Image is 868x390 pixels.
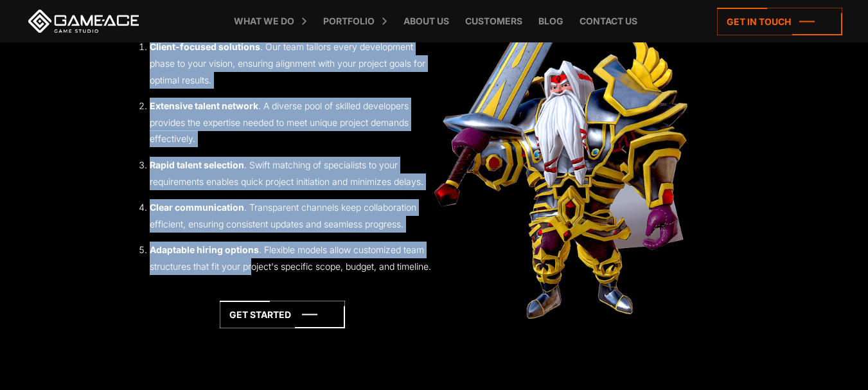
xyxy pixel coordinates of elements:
li: . A diverse pool of skilled developers provides the expertise needed to meet unique project deman... [150,98,434,147]
strong: Adaptable hiring options [150,244,259,255]
a: Get started [220,301,345,328]
a: Get in touch [717,8,842,35]
li: . Flexible models allow customized team structures that fit your project's specific scope, budget... [150,242,434,274]
li: . Swift matching of specialists to your requirements enables quick project initiation and minimiz... [150,157,434,190]
strong: Extensive talent network [150,100,258,111]
li: . Our team tailors every development phase to your vision, ensuring alignment with your project g... [150,39,434,88]
li: . Transparent channels keep collaboration efficient, ensuring consistent updates and seamless pro... [150,199,434,232]
strong: Client-focused solutions [150,41,260,52]
strong: Rapid talent selection [150,159,244,170]
strong: Clear communication [150,202,244,213]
